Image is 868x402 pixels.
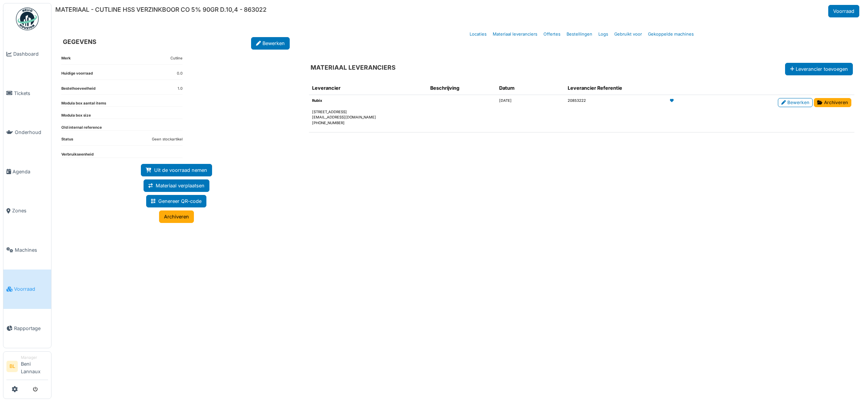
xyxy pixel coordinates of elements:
[828,5,859,17] a: Voorraad
[141,164,212,176] a: Uit de voorraad nemen
[61,113,91,118] dt: Modula box size
[6,355,48,380] a: BL ManagerBeni Lannaux
[540,25,564,43] a: Offertes
[178,86,183,92] dd: 1.0
[61,125,102,131] dt: Old internal reference
[778,98,813,107] a: Bewerken
[309,81,427,95] th: Leverancier
[3,231,51,270] a: Machines
[611,25,645,43] a: Gebruikt voor
[427,81,496,95] th: Beschrijving
[55,6,267,13] h6: MATERIAAL - CUTLINE HSS VERZINKBOOR CO 5% 90GR D.10,4 - 863022
[3,74,51,113] a: Tickets
[16,8,39,30] img: Badge_color-CXgf-gQk.svg
[14,325,48,332] span: Rapportage
[152,137,183,142] dd: Geen stockartikel
[785,63,853,75] button: Leverancier toevoegen
[496,95,565,132] td: [DATE]
[170,56,183,61] dd: Cutline
[15,129,48,136] span: Onderhoud
[61,71,93,79] dt: Huidige voorraad
[14,285,48,293] span: Voorraad
[146,195,206,207] a: Genereer QR-code
[15,246,48,254] span: Machines
[61,56,71,64] dt: Merk
[564,25,595,43] a: Bestellingen
[814,98,851,107] a: Archiveren
[3,270,51,309] a: Voorraad
[3,34,51,74] a: Dashboard
[490,25,540,43] a: Materiaal leveranciers
[61,137,73,145] dt: Status
[565,95,667,132] td: 20853222
[312,98,424,104] dt: Rubix
[496,81,565,95] th: Datum
[3,152,51,192] a: Agenda
[61,86,95,95] dt: Bestelhoeveelheid
[144,179,209,192] a: Materiaal verplaatsen
[312,104,424,126] dd: [STREET_ADDRESS] [EMAIL_ADDRESS][DOMAIN_NAME] [PHONE_NUMBER]
[14,90,48,97] span: Tickets
[61,101,106,106] dt: Modula box aantal items
[3,309,51,348] a: Rapportage
[251,37,290,50] a: Bewerken
[645,25,697,43] a: Gekoppelde machines
[159,210,194,223] a: Archiveren
[21,355,48,360] div: Manager
[595,25,611,43] a: Logs
[6,361,18,372] li: BL
[12,207,48,214] span: Zones
[3,191,51,231] a: Zones
[21,355,48,378] li: Beni Lannaux
[565,81,667,95] th: Leverancier Referentie
[311,64,395,71] h6: MATERIAAL LEVERANCIERS
[467,25,490,43] a: Locaties
[61,152,94,157] dt: Verbruikseenheid
[63,38,96,45] h6: GEGEVENS
[177,71,183,76] dd: 0.0
[13,50,48,58] span: Dashboard
[3,113,51,152] a: Onderhoud
[12,168,48,175] span: Agenda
